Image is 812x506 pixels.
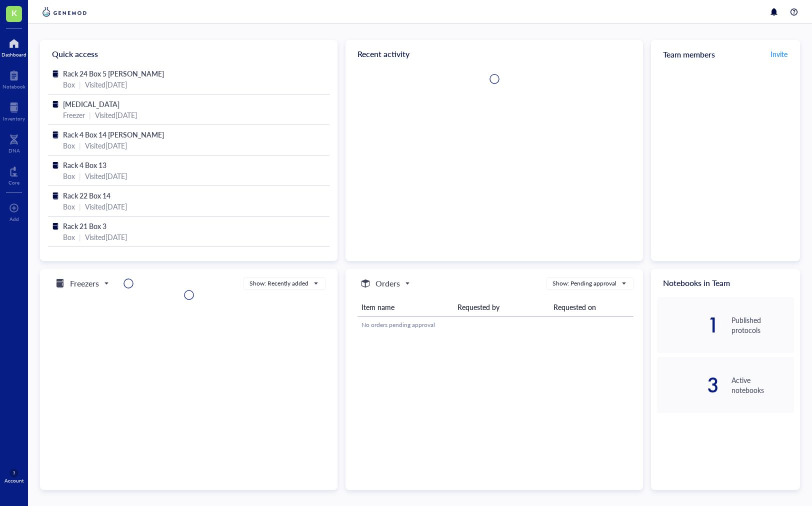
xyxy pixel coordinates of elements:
div: Box [63,170,75,181]
a: DNA [8,131,20,153]
span: K [11,6,17,19]
div: Notebook [2,83,25,89]
div: Show: Pending approval [552,279,616,288]
div: No orders pending approval [361,320,629,329]
div: Visited [DATE] [85,170,127,181]
h5: Orders [375,277,400,289]
div: Account [4,477,24,483]
th: Item name [357,298,453,316]
div: Visited [DATE] [85,140,127,151]
span: Rack 4 Box 13 [63,160,106,170]
div: Core [8,179,19,185]
img: genemod-logo [40,6,89,18]
a: Dashboard [1,35,26,57]
div: Notebooks in Team [651,269,800,297]
a: Core [8,163,19,185]
div: Inventory [3,115,25,121]
div: Dashboard [1,51,26,57]
div: Visited [DATE] [85,201,127,212]
div: | [89,109,91,120]
div: Visited [DATE] [85,231,127,242]
div: | [79,170,81,181]
span: Invite [770,49,787,59]
th: Requested by [453,298,549,316]
div: 3 [657,377,719,393]
span: Rack 24 Box 5 [PERSON_NAME] [63,68,164,78]
div: Quick access [40,40,337,68]
div: | [79,79,81,90]
div: | [79,201,81,212]
div: Box [63,79,75,90]
div: Team members [651,40,800,68]
button: Invite [770,46,788,62]
a: Inventory [3,99,25,121]
div: Box [63,201,75,212]
div: | [79,231,81,242]
div: Visited [DATE] [95,109,137,120]
div: 1 [657,317,719,333]
div: | [79,140,81,151]
div: Show: Recently added [249,279,308,288]
div: Active notebooks [731,375,794,395]
a: Notebook [2,67,25,89]
span: [MEDICAL_DATA] [63,99,119,109]
div: Freezer [63,109,85,120]
div: Recent activity [345,40,643,68]
div: Box [63,140,75,151]
span: Rack 22 Box 14 [63,190,110,200]
div: Published protocols [731,315,794,335]
div: Visited [DATE] [85,79,127,90]
th: Requested on [549,298,633,316]
div: DNA [8,147,20,153]
span: Rack 4 Box 14 [PERSON_NAME] [63,129,164,139]
h5: Freezers [70,277,99,289]
div: Box [63,231,75,242]
span: ? [13,470,15,476]
span: Rack 21 Box 3 [63,221,106,231]
div: Add [9,216,19,222]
